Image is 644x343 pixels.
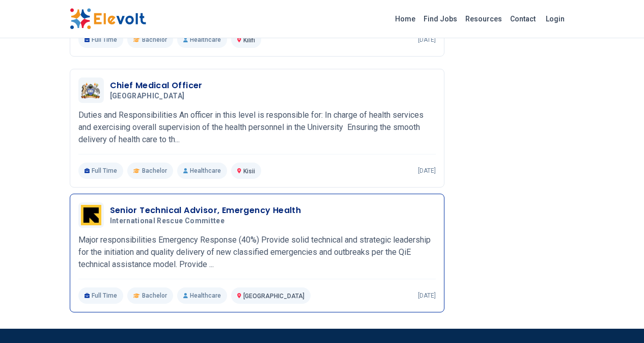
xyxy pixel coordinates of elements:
[142,292,167,300] span: Bachelor
[177,287,227,304] p: Healthcare
[418,36,436,44] p: [DATE]
[177,32,227,48] p: Healthcare
[110,92,185,101] span: [GEOGRAPHIC_DATA]
[142,167,167,175] span: Bachelor
[78,287,124,304] p: Full Time
[243,37,255,44] span: Kilifi
[177,163,227,179] p: Healthcare
[540,9,571,29] a: Login
[243,293,304,300] span: [GEOGRAPHIC_DATA]
[506,11,540,27] a: Contact
[418,292,436,300] p: [DATE]
[461,11,506,27] a: Resources
[110,80,203,92] h3: Chief Medical Officer
[391,11,419,27] a: Home
[81,205,101,225] img: International Rescue Committee
[593,294,644,343] iframe: Chat Widget
[78,109,436,146] p: Duties and Responsibilities An officer in this level is responsible for: In charge of health serv...
[81,82,101,98] img: Kisii University
[78,202,436,304] a: International Rescue CommitteeSenior Technical Advisor, Emergency HealthInternational Rescue Comm...
[78,163,124,179] p: Full Time
[419,11,461,27] a: Find Jobs
[78,77,436,179] a: Kisii UniversityChief Medical Officer[GEOGRAPHIC_DATA]Duties and Responsibilities An officer in t...
[110,217,225,226] span: International Rescue Committee
[78,32,124,48] p: Full Time
[142,36,167,44] span: Bachelor
[110,204,301,217] h3: Senior Technical Advisor, Emergency Health
[418,167,436,175] p: [DATE]
[70,8,146,30] img: Elevolt
[243,168,255,175] span: Kisii
[78,234,436,271] p: Major responsibilities Emergency Response (40%) Provide solid technical and strategic leadership ...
